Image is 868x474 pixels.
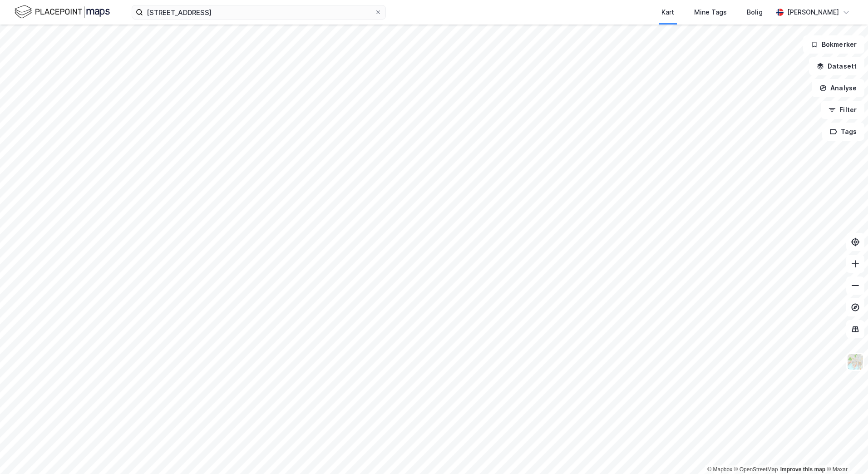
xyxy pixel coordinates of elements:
img: Z [847,353,864,370]
input: Søk på adresse, matrikkel, gårdeiere, leietakere eller personer [143,5,375,19]
button: Tags [822,123,864,141]
iframe: Chat Widget [823,430,868,474]
a: Mapbox [707,466,732,473]
a: Improve this map [780,466,825,473]
div: Bolig [747,7,763,18]
div: [PERSON_NAME] [787,7,839,18]
a: OpenStreetMap [734,466,778,473]
button: Filter [821,101,864,119]
button: Bokmerker [803,35,864,54]
button: Datasett [809,57,864,75]
div: Kontrollprogram for chat [823,430,868,474]
div: Kart [661,7,674,18]
img: logo.f888ab2527a4732fd821a326f86c7f29.svg [15,4,110,20]
button: Analyse [812,79,864,97]
div: Mine Tags [694,7,727,18]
